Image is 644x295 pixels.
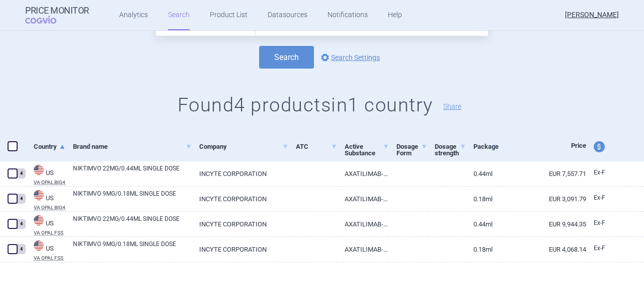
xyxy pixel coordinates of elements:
a: 0.44ML [466,161,498,186]
a: Country [34,134,65,159]
a: Dosage strength [435,134,466,165]
a: AXATILIMAB-CSFR 50MG/ML INJ,SOLN [337,187,388,211]
a: Ex-F [586,165,623,181]
abbr: VA OPAL FSS — US Department of Veteran Affairs (VA), Office of Procurement, Acquisition and Logis... [34,230,65,235]
img: United States [34,165,44,175]
span: Ex-factory price [594,194,605,201]
span: Ex-factory price [594,219,605,226]
a: INCYTE CORPORATION [192,161,288,186]
a: Dosage Form [396,134,428,165]
a: Ex-F [586,241,623,256]
abbr: VA OPAL BIG4 — US Department of Veteran Affairs (VA), Office of Procurement, Acquisition and Logi... [34,205,65,210]
img: United States [34,215,44,225]
a: INCYTE CORPORATION [192,187,288,211]
a: NIKTIMVO 9MG/0.18ML SINGLE DOSE [73,189,192,207]
button: Share [443,103,461,110]
a: Brand name [73,134,192,159]
a: 0.18ML [466,237,498,262]
a: EUR 4,068.14 [498,237,586,262]
abbr: VA OPAL FSS — US Department of Veteran Affairs (VA), Office of Procurement, Acquisition and Logis... [34,256,65,261]
a: INCYTE CORPORATION [192,237,288,262]
a: USUSVA OPAL BIG4 [26,189,65,210]
span: Ex-factory price [594,245,605,252]
a: NIKTIMVO 22MG/0.44ML SINGLE DOSE [73,164,192,182]
a: AXATILIMAB-CSFR 50MG/ML INJ,SOLN [337,212,388,237]
img: United States [34,241,44,251]
a: USUSVA OPAL FSS [26,214,65,235]
a: Active Substance [345,134,388,165]
abbr: VA OPAL BIG4 — US Department of Veteran Affairs (VA), Office of Procurement, Acquisition and Logi... [34,180,65,185]
img: United States [34,190,44,200]
a: Ex-F [586,191,623,206]
button: Search [259,46,314,69]
a: EUR 7,557.71 [498,161,586,186]
strong: Price Monitor [25,6,89,16]
a: Search Settings [319,51,380,64]
a: Company [199,134,288,159]
a: USUSVA OPAL BIG4 [26,164,65,185]
div: 4 [17,168,26,179]
span: Ex-factory price [594,169,605,176]
div: 4 [17,194,26,204]
a: USUSVA OPAL FSS [26,240,65,261]
a: AXATILIMAB-CSFR 50MG/ML INJ,SOLN [337,237,388,262]
a: Price MonitorCOGVIO [25,6,89,25]
span: COGVIO [25,16,70,24]
a: Package [473,134,498,159]
a: AXATILIMAB-CSFR 50MG/ML INJ,SOLN [337,161,388,186]
a: ATC [296,134,337,159]
a: EUR 3,091.79 [498,187,586,211]
a: 0.18ML [466,187,498,211]
a: 0.44ML [466,212,498,237]
a: EUR 9,944.35 [498,212,586,237]
div: 4 [17,244,26,254]
div: 4 [17,219,26,229]
a: NIKTIMVO 9MG/0.18ML SINGLE DOSE [73,240,192,258]
a: INCYTE CORPORATION [192,212,288,237]
span: Price [571,142,586,149]
a: Ex-F [586,216,623,231]
a: NIKTIMVO 22MG/0.44ML SINGLE DOSE [73,214,192,232]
